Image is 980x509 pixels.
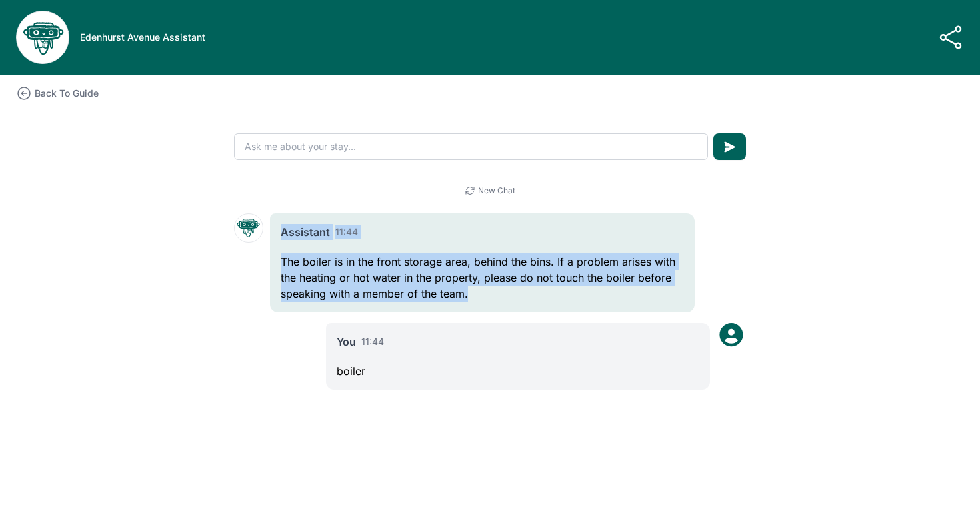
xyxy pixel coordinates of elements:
span: 11:44 [335,225,358,239]
input: Ask me about your stay... [234,133,708,160]
span: New Chat [478,185,515,196]
span: Assistant [281,224,330,240]
h3: Back To Guide [35,87,99,100]
span: 11:44 [361,335,384,348]
p: boiler [337,363,699,379]
span: You [337,334,356,350]
p: The boiler is in the front storage area, behind the bins. If a problem arises with the heating or... [281,253,684,302]
button: New Chat [465,185,515,196]
a: Back To Guide [16,85,99,101]
h3: Edenhurst Avenue Assistant [80,31,205,44]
